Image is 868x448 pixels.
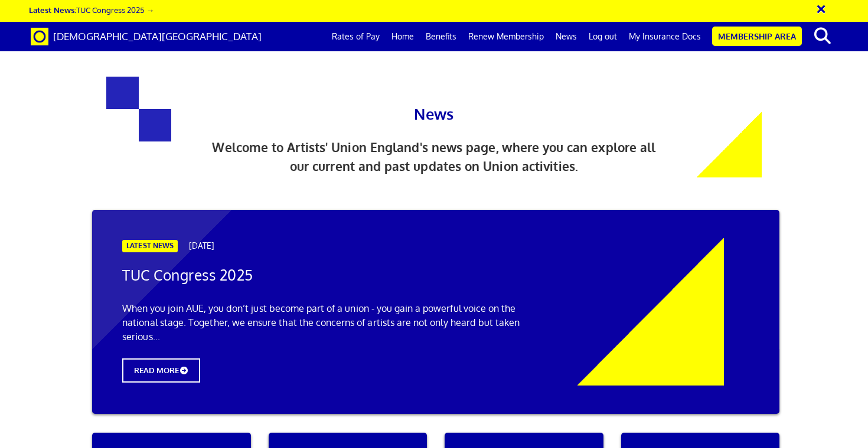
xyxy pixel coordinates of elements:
a: My Insurance Docs [623,22,707,51]
a: Log out [583,22,623,51]
span: READ MORE [122,358,200,383]
span: Welcome to Artists' Union England's news page, where you can explore all our current and past upd... [212,140,655,174]
p: When you join AUE, you don’t just become part of a union - you gain a powerful voice on the natio... [122,301,534,344]
a: Benefits [420,22,462,51]
a: Rates of Pay [326,22,386,51]
h2: TUC Congress 2025 [122,268,534,284]
a: News [550,22,583,51]
span: LATEST NEWS [122,240,178,252]
a: Brand [DEMOGRAPHIC_DATA][GEOGRAPHIC_DATA] [22,22,270,51]
h1: News [292,77,576,126]
a: Home [386,22,420,51]
strong: Latest News: [29,5,76,15]
a: Membership Area [712,27,802,46]
a: LATEST NEWS [DATE] TUC Congress 2025 When you join AUE, you don’t just become part of a union - y... [83,210,788,433]
a: Latest News:TUC Congress 2025 → [29,5,154,15]
span: [DEMOGRAPHIC_DATA][GEOGRAPHIC_DATA] [53,30,262,42]
button: search [804,24,840,48]
span: [DATE] [189,241,214,251]
a: Renew Membership [462,22,550,51]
